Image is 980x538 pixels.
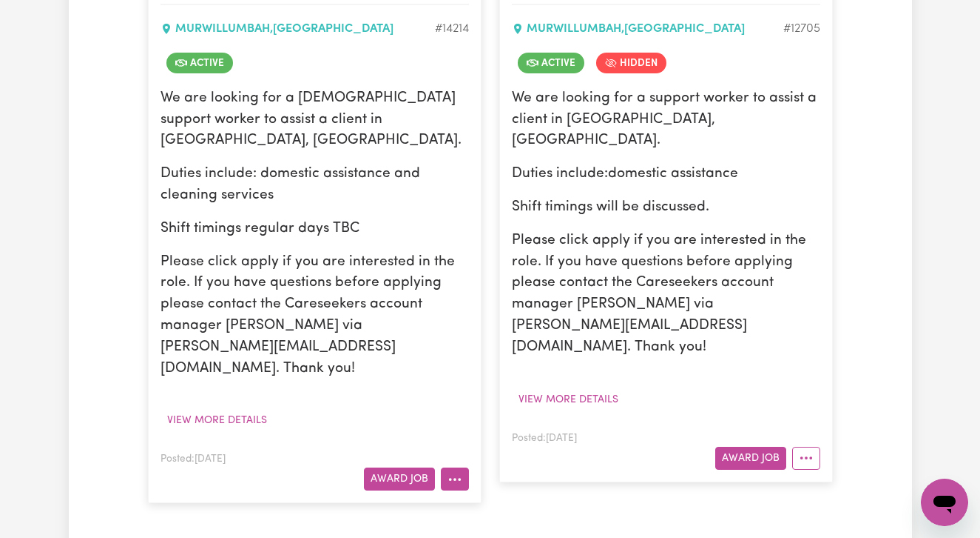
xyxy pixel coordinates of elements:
button: Award Job [364,468,435,491]
p: Please click apply if you are interested in the role. If you have questions before applying pleas... [512,230,820,359]
button: More options [441,468,469,491]
p: Shift timings regular days TBC [160,219,469,240]
p: Shift timings will be discussed. [512,197,820,219]
span: Posted: [DATE] [512,434,577,443]
p: We are looking for a [DEMOGRAPHIC_DATA] support worker to assist a client in [GEOGRAPHIC_DATA], [... [160,88,469,152]
button: Award Job [715,447,786,470]
div: Job ID #14214 [435,20,469,38]
button: View more details [512,388,625,411]
span: Job is active [166,53,233,73]
p: Duties include: domestic assistance and cleaning services [160,164,469,207]
div: MURWILLUMBAH , [GEOGRAPHIC_DATA] [512,20,783,38]
div: MURWILLUMBAH , [GEOGRAPHIC_DATA] [160,20,435,38]
span: Job is active [518,53,584,73]
span: Job is hidden [596,53,666,73]
button: View more details [160,409,274,432]
iframe: Button to launch messaging window [921,479,968,526]
div: Job ID #12705 [783,20,820,38]
p: We are looking for a support worker to assist a client in [GEOGRAPHIC_DATA], [GEOGRAPHIC_DATA]. [512,88,820,152]
p: Duties include:domestic assistance [512,164,820,185]
span: Posted: [DATE] [160,454,226,464]
button: More options [792,447,820,470]
p: Please click apply if you are interested in the role. If you have questions before applying pleas... [160,252,469,380]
